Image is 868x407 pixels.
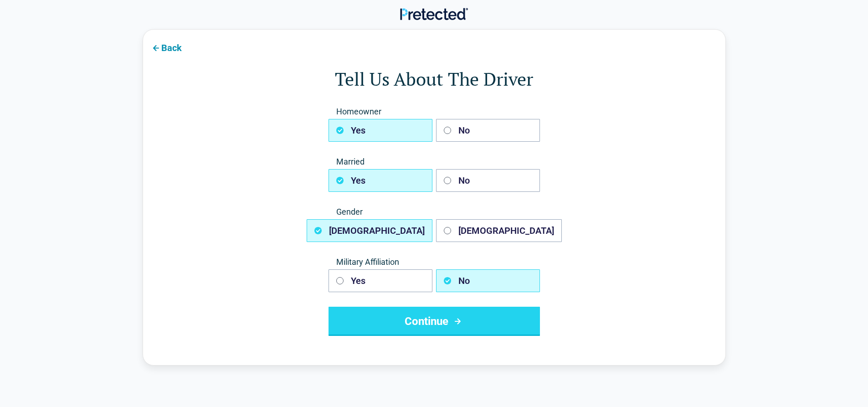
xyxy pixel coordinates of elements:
[329,169,432,192] button: Yes
[143,37,189,57] button: Back
[329,206,540,217] span: Gender
[436,169,540,192] button: No
[329,106,540,117] span: Homeowner
[329,269,432,292] button: Yes
[329,119,432,142] button: Yes
[436,219,562,242] button: [DEMOGRAPHIC_DATA]
[180,66,689,92] h1: Tell Us About The Driver
[329,307,540,336] button: Continue
[307,219,432,242] button: [DEMOGRAPHIC_DATA]
[436,119,540,142] button: No
[436,269,540,292] button: No
[329,156,540,167] span: Married
[329,257,540,268] span: Military Affiliation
